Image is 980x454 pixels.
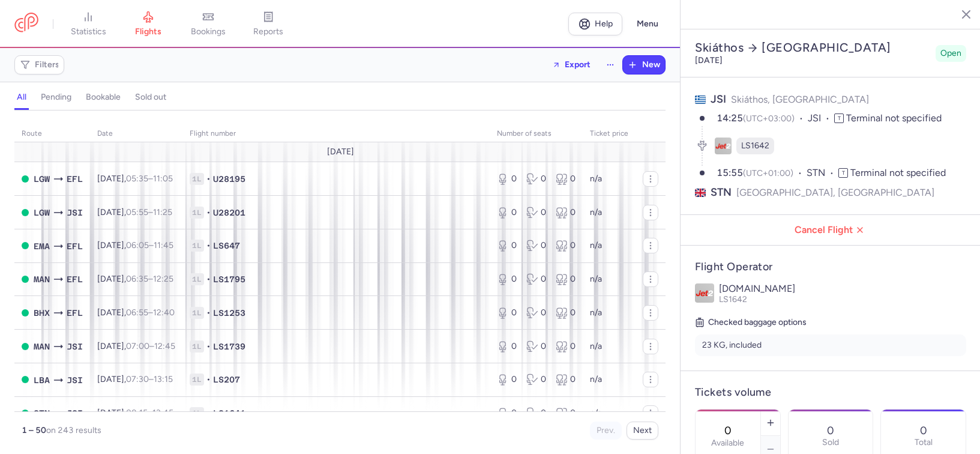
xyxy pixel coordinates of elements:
span: n/a [590,174,602,184]
span: (UTC+03:00) [743,114,795,124]
span: LGW [34,206,50,219]
h4: sold out [135,92,166,103]
time: 05:55 [126,207,148,217]
span: reports [253,26,283,37]
div: 0 [526,273,546,285]
span: – [126,307,175,318]
time: 11:45 [154,240,173,250]
div: 0 [497,307,517,319]
p: [DOMAIN_NAME] [719,283,966,294]
th: number of seats [490,125,583,143]
button: Filters [15,56,64,74]
span: LS1739 [213,340,245,353]
span: n/a [590,240,602,250]
span: • [206,240,211,252]
time: 07:00 [126,341,149,351]
span: – [126,341,175,351]
span: JSI [67,206,83,219]
div: 0 [526,407,546,419]
span: U28195 [213,173,245,185]
span: [DATE], [97,408,173,418]
span: New [642,60,660,70]
div: 0 [526,307,546,319]
span: LS647 [213,240,240,252]
div: 0 [556,307,576,319]
div: 0 [526,240,546,252]
a: statistics [58,11,118,37]
figure: LS airline logo [715,138,732,154]
span: – [126,408,173,418]
time: 06:55 [126,307,148,318]
span: • [206,307,211,319]
span: 1L [190,240,204,252]
span: EMA [34,240,50,253]
span: n/a [590,207,602,217]
div: 0 [556,340,576,353]
span: STN [807,166,838,180]
h4: bookable [86,92,121,103]
time: 07:30 [126,374,149,384]
a: flights [118,11,178,37]
span: [DATE], [97,341,175,351]
span: Cancel Flight [690,225,971,235]
span: 1L [190,307,204,319]
time: 14:25 [717,112,743,124]
li: 23 KG, included [695,334,966,356]
span: [GEOGRAPHIC_DATA], [GEOGRAPHIC_DATA] [736,185,934,200]
span: MAN [34,340,50,353]
div: 0 [497,207,517,219]
span: [DATE], [97,207,172,217]
time: 12:25 [153,274,173,284]
span: (UTC+01:00) [743,168,793,178]
label: Available [711,438,744,448]
span: JSI [67,407,83,420]
span: STN [34,407,50,420]
h4: Tickets volume [695,386,966,399]
div: 0 [497,240,517,252]
span: JSI [67,340,83,353]
button: New [623,56,665,74]
span: EFL [67,306,83,319]
span: BHX [34,306,50,319]
span: n/a [590,274,602,284]
span: flights [135,26,161,37]
img: Jet2.com logo [695,283,714,303]
span: U28201 [213,207,245,219]
div: 0 [556,207,576,219]
button: Export [544,55,598,74]
span: Skiáthos, [GEOGRAPHIC_DATA] [731,94,869,105]
a: bookings [178,11,238,37]
button: Prev. [590,422,622,440]
span: • [206,173,211,185]
th: Ticket price [583,125,636,143]
div: 0 [526,340,546,353]
span: Terminal not specified [846,112,942,124]
time: 08:15 [126,408,148,418]
a: Help [568,13,622,35]
p: Sold [822,438,839,447]
h5: Checked baggage options [695,315,966,330]
span: [DATE] [326,147,353,157]
span: – [126,174,173,184]
th: route [14,125,90,143]
span: LBA [34,374,50,387]
span: on 243 results [46,425,101,435]
a: reports [238,11,298,37]
span: LS1642 [719,294,747,304]
span: bookings [191,26,226,37]
span: LGW [34,172,50,186]
span: 1L [190,173,204,185]
time: 11:05 [153,174,173,184]
button: Next [627,422,658,440]
p: 0 [827,425,834,437]
time: 11:25 [153,207,172,217]
span: JSI [808,112,834,126]
span: Terminal not specified [850,167,946,178]
span: T [838,168,848,178]
div: 0 [497,407,517,419]
div: 0 [497,340,517,353]
span: n/a [590,408,602,418]
div: 0 [556,173,576,185]
span: • [206,273,211,285]
span: 1L [190,340,204,353]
